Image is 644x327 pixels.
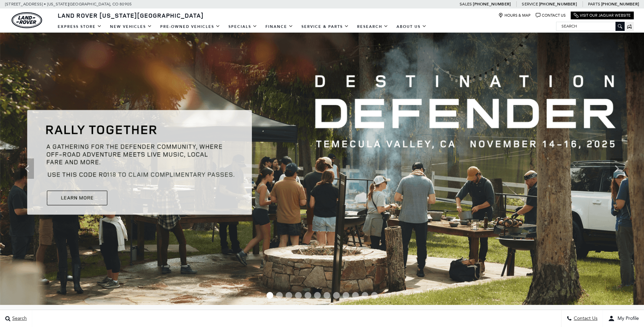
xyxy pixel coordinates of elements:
a: Service & Parts [297,21,353,33]
span: Go to slide 6 [314,292,321,299]
a: Contact Us [536,13,566,18]
span: Go to slide 8 [333,292,340,299]
a: Specials [224,21,261,33]
span: Go to slide 4 [295,292,302,299]
div: Next [610,158,624,179]
a: [PHONE_NUMBER] [473,1,511,7]
span: My Profile [615,316,639,322]
a: Hours & Map [498,13,531,18]
span: Go to slide 12 [371,292,378,299]
span: Service [522,2,538,6]
a: land-rover [12,12,42,28]
a: Land Rover [US_STATE][GEOGRAPHIC_DATA] [54,11,208,19]
span: Contact Us [572,316,597,322]
span: Go to slide 2 [276,292,283,299]
span: Search [11,316,27,322]
a: Research [353,21,392,33]
span: Land Rover [US_STATE][GEOGRAPHIC_DATA] [58,11,204,19]
button: Open user profile menu [603,310,644,327]
span: Sales [460,2,472,6]
span: Go to slide 9 [343,292,349,299]
a: Pre-Owned Vehicles [156,21,224,33]
a: About Us [392,21,431,33]
input: Search [556,22,624,30]
span: Go to slide 1 [266,292,273,299]
a: [PHONE_NUMBER] [601,1,639,7]
span: Go to slide 5 [305,292,311,299]
a: EXPRESS STORE [54,21,106,33]
span: Go to slide 7 [324,292,330,299]
div: Previous [20,158,34,179]
a: [STREET_ADDRESS] • [US_STATE][GEOGRAPHIC_DATA], CO 80905 [5,2,132,6]
a: New Vehicles [106,21,156,33]
nav: Main Navigation [54,21,431,33]
a: Finance [261,21,297,33]
span: Parts [588,2,600,6]
span: Go to slide 11 [362,292,368,299]
img: Land Rover [12,12,42,28]
span: Go to slide 3 [286,292,292,299]
span: Go to slide 10 [352,292,359,299]
a: [PHONE_NUMBER] [539,1,577,7]
a: Visit Our Jaguar Website [574,13,631,18]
